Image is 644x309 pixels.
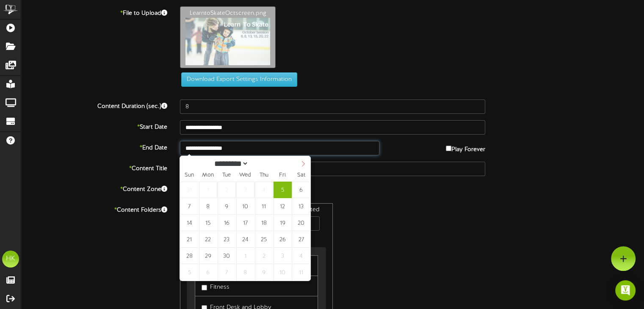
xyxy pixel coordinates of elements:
span: October 1, 2025 [236,248,254,264]
span: September 29, 2025 [199,248,217,264]
button: Download Export Settings Information [181,72,297,87]
div: Open Intercom Messenger [615,280,636,301]
span: September 30, 2025 [218,248,236,264]
span: October 3, 2025 [274,248,292,264]
span: September 18, 2025 [255,215,273,231]
span: September 20, 2025 [292,215,310,231]
span: September 9, 2025 [218,198,236,215]
span: October 10, 2025 [274,264,292,281]
span: September 4, 2025 [255,182,273,198]
span: September 25, 2025 [255,231,273,248]
span: September 5, 2025 [274,182,292,198]
input: Year [249,159,279,168]
label: Content Folders [15,203,174,215]
span: September 19, 2025 [274,215,292,231]
span: September 10, 2025 [236,198,254,215]
span: September 6, 2025 [292,182,310,198]
span: September 17, 2025 [236,215,254,231]
span: October 8, 2025 [236,264,254,281]
span: September 16, 2025 [218,215,236,231]
label: End Date [15,141,174,152]
span: Sat [292,173,310,178]
span: September 2, 2025 [218,182,236,198]
span: October 11, 2025 [292,264,310,281]
label: File to Upload [15,6,174,18]
span: September 21, 2025 [180,231,199,248]
span: October 9, 2025 [255,264,273,281]
span: September 22, 2025 [199,231,217,248]
span: September 11, 2025 [255,198,273,215]
a: Download Export Settings Information [177,77,297,83]
span: September 13, 2025 [292,198,310,215]
span: October 2, 2025 [255,248,273,264]
span: Wed [236,173,254,178]
input: Title of this Content [180,162,485,176]
span: September 7, 2025 [180,198,199,215]
label: Content Title [15,162,174,173]
span: September 26, 2025 [274,231,292,248]
span: October 6, 2025 [199,264,217,281]
span: September 8, 2025 [199,198,217,215]
span: September 24, 2025 [236,231,254,248]
span: Tue [217,173,236,178]
span: September 23, 2025 [218,231,236,248]
label: Content Duration (sec.) [15,99,174,111]
input: Fitness [202,285,207,290]
div: HK [2,251,19,268]
label: Content Zone [15,182,174,194]
span: Thu [254,173,273,178]
span: October 5, 2025 [180,264,199,281]
span: September 15, 2025 [199,215,217,231]
span: Mon [199,173,217,178]
span: October 7, 2025 [218,264,236,281]
span: September 1, 2025 [199,182,217,198]
label: Fitness [202,280,229,292]
span: September 27, 2025 [292,231,310,248]
span: September 12, 2025 [274,198,292,215]
label: Play Forever [446,141,485,154]
span: September 28, 2025 [180,248,199,264]
span: September 14, 2025 [180,215,199,231]
input: Play Forever [446,146,451,151]
span: October 4, 2025 [292,248,310,264]
span: Sun [180,173,199,178]
span: Fri [273,173,292,178]
label: Start Date [15,120,174,132]
span: September 3, 2025 [236,182,254,198]
span: August 31, 2025 [180,182,199,198]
